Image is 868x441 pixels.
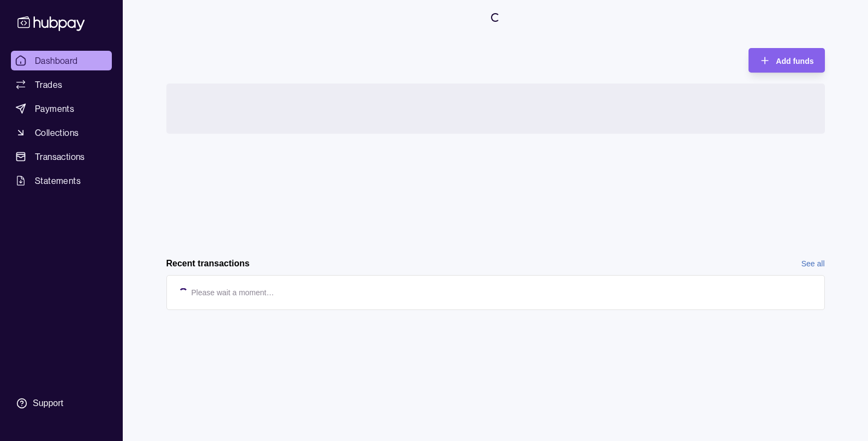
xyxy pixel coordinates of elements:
div: Support [33,397,63,409]
span: Dashboard [35,54,78,67]
span: Trades [35,78,62,91]
a: Support [11,392,112,415]
h2: Recent transactions [166,258,250,270]
a: Collections [11,123,112,142]
a: See all [801,258,825,270]
span: Payments [35,102,74,115]
p: Please wait a moment… [191,287,274,299]
button: Add funds [749,48,824,73]
span: Statements [35,174,81,187]
a: Transactions [11,147,112,166]
a: Statements [11,171,112,190]
a: Trades [11,75,112,94]
span: Add funds [776,57,813,65]
a: Dashboard [11,51,112,70]
span: Collections [35,126,79,139]
a: Payments [11,99,112,118]
span: Transactions [35,150,85,163]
